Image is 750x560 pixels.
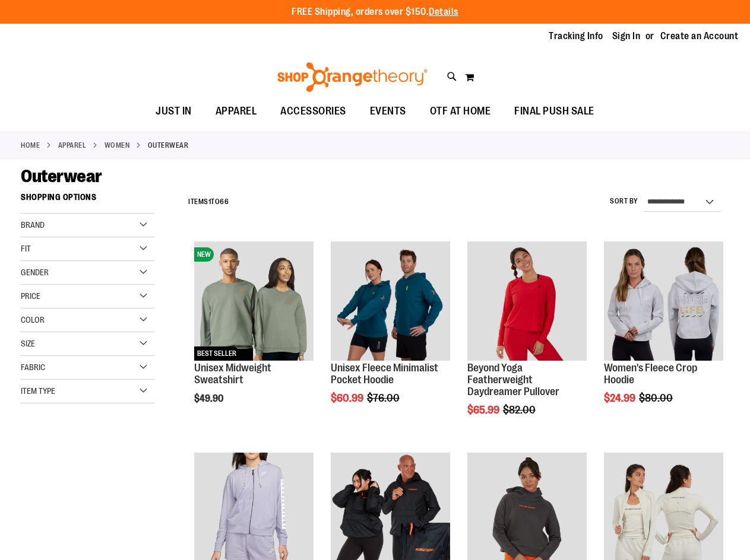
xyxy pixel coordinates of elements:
span: Color [21,315,45,324]
span: $76.00 [367,392,401,404]
a: OTF AT HOME [418,98,503,125]
a: Unisex Midweight SweatshirtNEWBEST SELLER [194,241,314,362]
a: Product image for Womens Fleece Crop Hoodie [604,241,723,362]
a: Product image for Beyond Yoga Featherweight Daydreamer Pullover [467,241,587,362]
span: EVENTS [370,98,406,125]
label: Sort By [610,196,638,206]
span: $82.00 [503,404,537,416]
a: FINAL PUSH SALE [502,98,606,125]
span: JUST IN [156,98,192,125]
a: Home [21,140,40,151]
a: Unisex Midweight Sweatshirt [194,362,271,386]
span: $80.00 [639,392,675,404]
div: product [598,236,729,434]
h2: Items to [188,193,229,211]
a: Beyond Yoga Featherweight Daydreamer Pullover [467,362,559,397]
span: $24.99 [604,392,637,404]
span: Gender [21,268,49,277]
img: Unisex Midweight Sweatshirt [194,241,314,361]
p: FREE Shipping, orders over $150. [292,5,458,19]
span: Brand [21,220,45,230]
a: Unisex Fleece Minimalist Pocket Hoodie [331,362,438,386]
span: Item Type [21,386,55,396]
span: NEW [194,247,214,262]
span: $49.90 [194,393,225,404]
strong: Outerwear [148,140,189,151]
span: $65.99 [467,404,501,416]
div: product [188,236,319,434]
span: ACCESSORIES [280,98,346,125]
a: Create an Account [660,30,739,43]
a: Sign In [612,30,641,43]
span: Fit [21,244,31,253]
a: APPAREL [204,98,269,125]
a: ACCESSORIES [268,98,358,125]
div: product [325,236,456,434]
span: APPAREL [216,98,257,125]
img: Unisex Fleece Minimalist Pocket Hoodie [331,241,450,361]
img: Product image for Beyond Yoga Featherweight Daydreamer Pullover [467,241,587,361]
a: Tracking Info [549,30,603,43]
a: WOMEN [105,140,130,151]
img: Product image for Womens Fleece Crop Hoodie [604,241,723,361]
a: EVENTS [358,98,418,125]
span: 1 [208,198,211,206]
div: product [461,236,593,446]
strong: Shopping Options [21,187,154,214]
span: OTF AT HOME [430,98,491,125]
span: $60.99 [331,392,365,404]
span: Outerwear [21,166,102,186]
img: Shop Orangetheory [276,62,429,92]
a: APPAREL [58,140,87,151]
span: FINAL PUSH SALE [514,98,594,125]
span: Price [21,291,40,301]
a: JUST IN [144,98,204,125]
a: Details [429,7,458,17]
span: BEST SELLER [194,346,239,361]
a: Unisex Fleece Minimalist Pocket Hoodie [331,241,450,362]
span: Fabric [21,362,45,372]
span: Size [21,339,35,348]
a: Women's Fleece Crop Hoodie [604,362,697,386]
span: 66 [220,198,229,206]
